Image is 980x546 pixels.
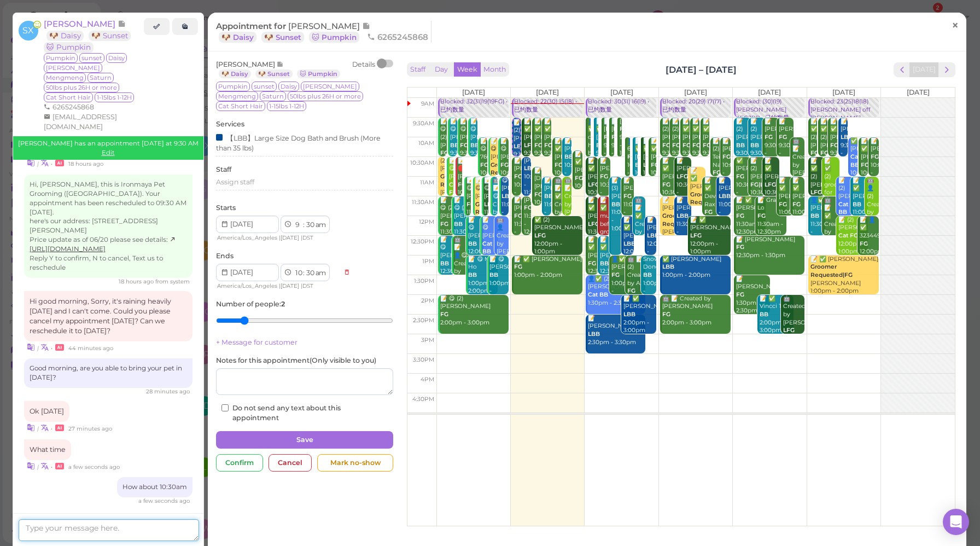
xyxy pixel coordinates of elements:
button: [DATE] [909,62,939,77]
button: Month [480,62,509,77]
div: 📝 ✅ [PERSON_NAME] 10:00am - 11:00am [634,137,638,194]
div: Blocked: 23(25)18(18)[PERSON_NAME] off [PERSON_NAME] 3FG1BB • 已约数量 [810,98,879,130]
div: 📝 [PERSON_NAME] 9:30am - 10:30am [611,118,614,166]
b: FG [620,125,628,132]
b: BB [470,142,479,149]
b: Cat FG [449,181,459,196]
div: Blocked: 20(29) 17(17) • 已约数量 [662,98,731,114]
span: Pumpkin [216,82,250,91]
b: FG [600,173,608,180]
div: 📝 [PERSON_NAME] 12:30pm - 1:30pm [736,236,804,260]
b: LFG [765,181,776,188]
div: 📝 ✅ muzzle before grooming 11:30am - 12:30pm [599,196,610,269]
b: FG [604,133,612,141]
b: Cat BB [838,201,848,216]
b: FG [736,173,744,180]
b: FG [736,291,744,298]
div: 🤖 📝 ✅ Created by AI 11:30am - 12:30pm [634,196,645,277]
div: 📝 (2) [PERSON_NAME] 11:00am - 12:00pm [838,177,854,241]
div: 📝 [PERSON_NAME] 10:30am - 11:30am [599,157,610,205]
b: LBB [524,165,536,172]
b: BB [635,161,644,169]
span: Note [118,19,126,29]
div: 🤖 📝 ✅ Created by AI 11:00am - 12:00pm [554,177,562,257]
div: 📝 😋 [PERSON_NAME] 12:00pm - 1:00pm [468,216,483,272]
b: Groomer Requested|FG [662,212,704,228]
b: FG [692,142,701,149]
div: 📝 ✅ [PERSON_NAME] 9:30am - 10:30am [596,118,599,174]
b: Groomer Requested|BB [440,173,483,188]
div: 📝 ✅ (2) grooming for Coco (long hair) and Tutu (short hair), the grooming length should be in you... [824,157,839,398]
a: 🐶 Sunset [261,32,304,43]
div: ✅ [PERSON_NAME] 10:30am - 11:30am [736,157,751,205]
div: 📝 ✅ [PERSON_NAME] 10:30am - 11:30am [662,157,678,213]
div: 📝 [PERSON_NAME] 9:30am - 10:30am [764,118,780,166]
div: 🤖 Created by [PERSON_NAME] 2:00pm - 3:00pm [783,295,804,359]
div: 📝 ✅ [PERSON_NAME] 11:00am - 12:00pm [778,177,794,233]
b: FG|LFG [750,181,772,188]
b: FG [627,287,635,294]
span: × [952,18,959,33]
div: 📝 (2) Tei Narumi 10:00am - 11:00am [712,137,720,202]
b: Cat BB [850,153,860,169]
b: BB [564,153,573,160]
span: SX [19,21,38,40]
b: FG [480,161,488,169]
div: 📝 (2) [PERSON_NAME] 10:30am - 11:30am [750,157,766,213]
div: Appointment for [216,21,431,43]
button: prev [894,62,911,77]
div: 🤖 📝 Created by [PERSON_NAME] 11:00am - 12:00pm [564,177,571,257]
div: Mark no-show [317,454,393,472]
span: Daisy [106,53,127,63]
b: BB [440,260,449,267]
div: 📝 😋 [PERSON_NAME] [PERSON_NAME] 11:00am - 12:00pm [475,177,480,249]
b: FG [611,271,620,278]
b: FG [440,311,448,318]
b: FG [458,181,466,188]
b: FG [627,153,635,160]
div: 📝 ✅ [PERSON_NAME] 12:30pm - 1:30pm [587,236,598,292]
span: [DATE] [832,88,855,96]
div: 📝 (2) [PERSON_NAME] 9:30am - 10:30am [672,118,679,174]
div: 📝 😋 [PERSON_NAME] 10:00am - 11:00am [500,137,508,194]
b: Groomer Requested|FG [475,201,517,216]
div: 📝 😋 [PERSON_NAME] 1:00pm - 2:00pm [489,255,509,304]
div: 📝 ✅ (2) [PERSON_NAME] 10:30am - 11:30am [810,157,826,222]
span: sunset [252,82,277,91]
label: Notes for this appointment ( Only visible to you ) [216,356,376,365]
div: 📝 ✅ [PERSON_NAME] 11:00am - 12:00pm [852,177,868,233]
div: 🤖 👤Created by [PERSON_NAME] 12:00pm - 1:00pm [496,216,509,297]
label: Ends [216,251,234,261]
div: 📝 (3) [PERSON_NAME] 11:00am - 1:00pm [611,177,622,233]
label: Services [216,119,244,129]
div: (2) [PERSON_NAME] [PERSON_NAME] 10:30am - 11:30am [440,157,445,222]
input: Do not send any text about this appointment [221,404,229,411]
a: 🐱 Pumpkin [297,69,340,78]
div: 📝 😋 [PERSON_NAME] 9:30am - 10:30am [459,118,467,174]
b: LBB [623,311,635,318]
div: 📝 😋 [PERSON_NAME] 9:30am - 10:30am [470,118,477,174]
b: FG [651,161,659,169]
div: 📝 😋 (2) [PERSON_NAME] 11:30am - 12:30pm [440,196,456,253]
b: FG [713,169,721,176]
div: 📝 😋 [PERSON_NAME] 11:00am - 12:00pm [466,177,471,233]
b: FG [555,161,563,169]
b: FG [500,161,509,169]
div: Cancel [269,454,312,472]
div: Snow Dong 1:00pm - 2:00pm [643,255,657,304]
div: 📝 [PERSON_NAME] 11:00am - 12:00pm [718,177,731,225]
div: 📝 ✅ [PERSON_NAME] 10:00am - 11:00am [554,137,562,194]
span: [DATE] [462,88,485,96]
b: LBB [623,240,635,247]
div: 📝 😋 Mi Ho 1:00pm - 2:00pm [468,255,497,295]
div: 📝 [DEMOGRAPHIC_DATA][PERSON_NAME] 10:45am - 11:45am [534,167,541,223]
span: [PERSON_NAME] [301,82,359,91]
button: Staff [407,62,429,77]
b: FG [662,142,670,149]
b: LFG [588,181,599,188]
div: 📝 ✅ [PERSON_NAME] 9:30am - 10:30am [544,118,551,174]
span: [DATE] [907,88,930,96]
div: Blocked: 30(31) 16(19) • 已约数量 [587,98,656,114]
b: LBB [719,193,731,200]
div: 📝 😋 7605141421 10:00am - 11:00am [480,137,487,194]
